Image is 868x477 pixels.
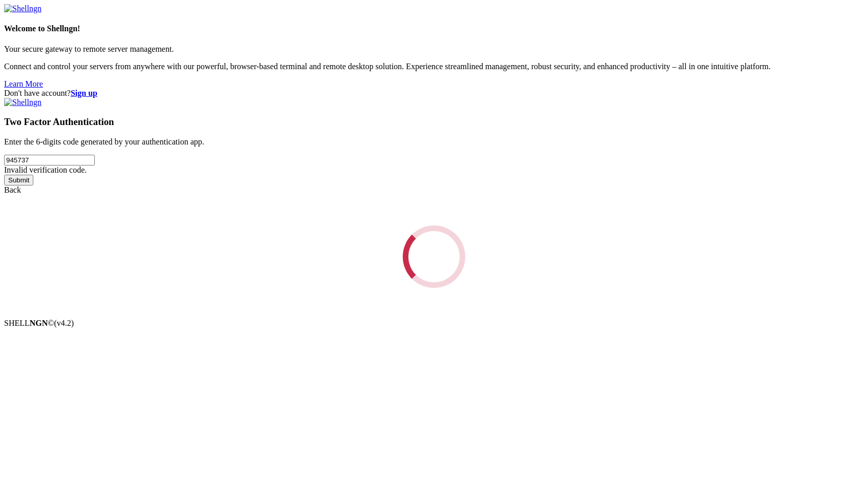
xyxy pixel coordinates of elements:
[4,45,864,54] p: Your secure gateway to remote server management.
[4,116,864,128] h3: Two Factor Authentication
[4,185,21,194] a: Back
[403,225,465,288] div: Loading...
[4,98,42,107] img: Shellngn
[71,89,97,97] a: Sign up
[4,175,33,185] input: Submit
[4,89,864,98] div: Don't have account?
[4,319,74,327] span: SHELL ©
[4,24,864,33] h4: Welcome to Shellngn!
[4,137,864,147] p: Enter the 6-digits code generated by your authentication app.
[4,155,95,165] input: Two factor code
[30,319,48,327] b: NGN
[54,319,74,327] span: 4.2.0
[4,79,43,88] a: Learn More
[4,4,42,13] img: Shellngn
[4,165,864,175] div: Invalid verification code.
[4,62,864,71] p: Connect and control your servers from anywhere with our powerful, browser-based terminal and remo...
